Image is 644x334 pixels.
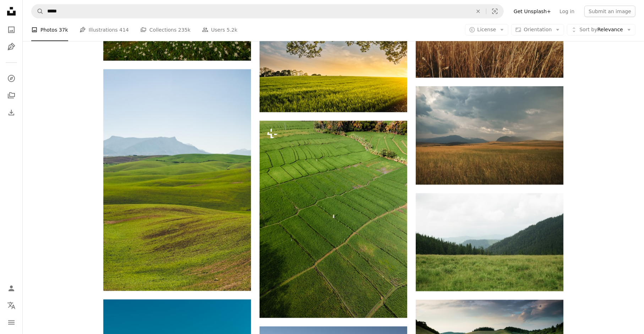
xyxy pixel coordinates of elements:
[103,69,251,291] img: green grassland under clear sky
[4,281,18,296] a: Log in / Sign up
[416,239,563,246] a: mountain covered with green leafed trees
[416,132,563,139] a: landscape photography of grass plains under cloudy sky during daytime
[579,26,623,33] span: Relevance
[260,216,407,222] a: an aerial view of a lush green field
[178,26,191,34] span: 235k
[32,5,44,18] button: Search Unsplash
[555,6,579,17] a: Log in
[4,40,18,54] a: Illustrations
[260,60,407,66] a: landscape photography of field
[567,24,635,36] button: Sort byRelevance
[584,6,635,17] button: Submit an image
[80,18,129,41] a: Illustrations 414
[465,24,509,36] button: License
[4,316,18,330] button: Menu
[103,177,251,183] a: green grassland under clear sky
[470,5,486,18] button: Clear
[477,27,496,32] span: License
[511,24,564,36] button: Orientation
[4,23,18,37] a: Photos
[509,6,555,17] a: Get Unsplash+
[202,18,238,41] a: Users 5.2k
[4,106,18,120] a: Download History
[260,121,407,318] img: an aerial view of a lush green field
[579,27,597,32] span: Sort by
[119,26,129,34] span: 414
[4,71,18,86] a: Explore
[4,298,18,313] button: Language
[227,26,237,34] span: 5.2k
[416,86,563,185] img: landscape photography of grass plains under cloudy sky during daytime
[140,18,191,41] a: Collections 235k
[416,193,563,291] img: mountain covered with green leafed trees
[31,4,504,18] form: Find visuals sitewide
[260,14,407,112] img: landscape photography of field
[524,27,552,32] span: Orientation
[4,4,18,20] a: Home — Unsplash
[4,88,18,103] a: Collections
[486,5,503,18] button: Visual search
